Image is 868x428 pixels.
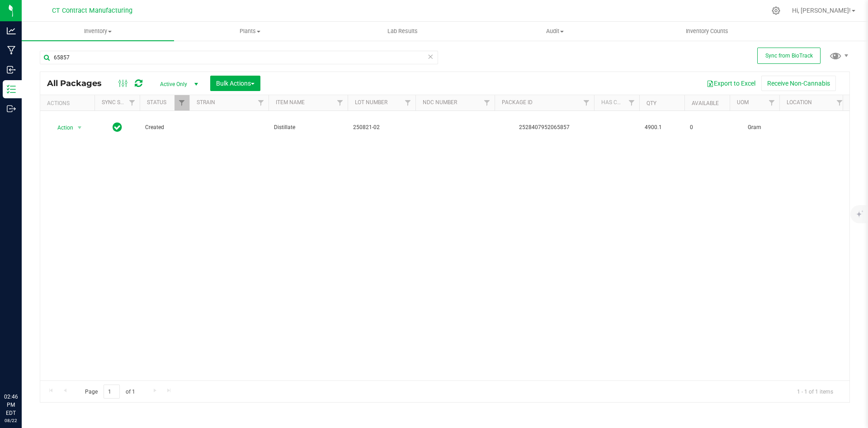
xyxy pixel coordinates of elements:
button: Export to Excel [701,76,761,91]
a: Filter [333,95,348,111]
span: In Sync [113,121,122,134]
span: Action [49,121,74,134]
inline-svg: Outbound [7,104,16,113]
span: 4900.1 [645,123,679,132]
span: Gram [735,123,774,132]
a: Strain [197,99,215,106]
input: Search Package ID, Item Name, SKU, Lot or Part Number... [40,51,438,64]
inline-svg: Inventory [7,85,16,94]
a: Filter [175,95,189,111]
a: Available [692,100,719,106]
span: Distillate [274,123,342,132]
a: Item Name [276,99,305,106]
span: Plants [175,27,326,35]
div: Manage settings [770,6,782,15]
span: Hi, [PERSON_NAME]! [792,7,851,14]
a: Filter [832,95,847,111]
a: Sync Status [102,99,137,106]
span: Created [145,123,184,132]
a: Filter [480,95,495,111]
span: Bulk Actions [216,80,255,87]
a: Status [147,99,166,106]
span: 0 [690,123,724,132]
button: Bulk Actions [210,76,260,91]
span: Inventory Counts [674,27,741,35]
a: Inventory [22,22,174,41]
span: Clear [427,51,434,63]
a: Location [787,99,812,106]
span: Sync from BioTrack [765,53,813,59]
inline-svg: Inbound [7,65,16,74]
a: Filter [401,95,415,111]
span: CT Contract Manufacturing [52,7,132,14]
a: Plants [174,22,326,41]
a: NDC Number [423,99,457,106]
a: Lot Number [355,99,387,106]
p: 02:46 PM EDT [4,393,18,417]
a: Package ID [502,99,533,106]
span: 1 - 1 of 1 items [790,385,840,398]
button: Sync from BioTrack [757,48,821,64]
inline-svg: Analytics [7,26,16,35]
a: Audit [479,22,631,41]
iframe: Resource center [9,356,36,383]
div: Actions [47,100,91,106]
input: 1 [104,385,120,399]
p: 08/22 [4,417,18,424]
inline-svg: Manufacturing [7,46,16,55]
span: Audit [479,27,631,35]
a: Filter [254,95,269,111]
a: Filter [764,95,779,111]
span: Inventory [22,27,174,35]
th: Has COA [594,95,639,111]
a: Filter [624,95,639,111]
a: Filter [579,95,594,111]
a: Lab Results [326,22,479,41]
a: UOM [737,99,749,106]
span: 250821-02 [353,123,410,132]
a: Qty [646,100,656,106]
span: select [74,121,85,134]
span: Page of 1 [77,385,142,399]
span: Lab Results [375,27,430,35]
a: Filter [125,95,140,111]
a: Inventory Counts [631,22,783,41]
div: 2528407952065857 [493,123,595,132]
button: Receive Non-Cannabis [761,76,836,91]
span: All Packages [47,78,111,88]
